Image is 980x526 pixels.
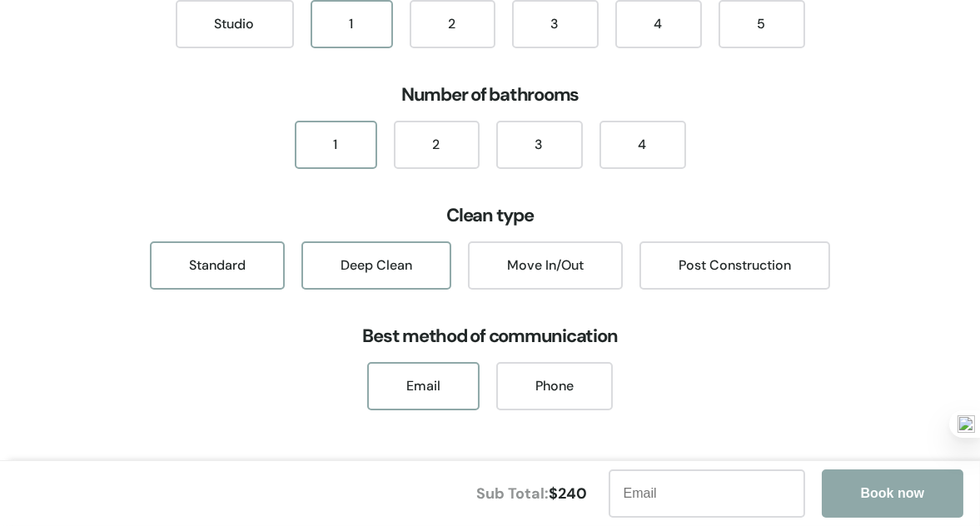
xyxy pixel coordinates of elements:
[496,362,613,410] div: Phone
[301,241,451,290] div: Deep Clean
[609,469,805,518] input: Email
[599,121,686,169] div: 4
[295,121,377,169] div: 1
[496,121,583,169] div: 3
[367,362,480,410] div: Email
[639,241,830,290] div: Post Construction
[394,121,480,169] div: 2
[958,415,975,433] img: one_i.png
[468,241,623,290] div: Move In/Out
[822,469,963,518] button: Book now
[549,484,587,504] span: $ 240
[150,241,285,290] div: Standard
[476,484,600,504] div: Sub Total:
